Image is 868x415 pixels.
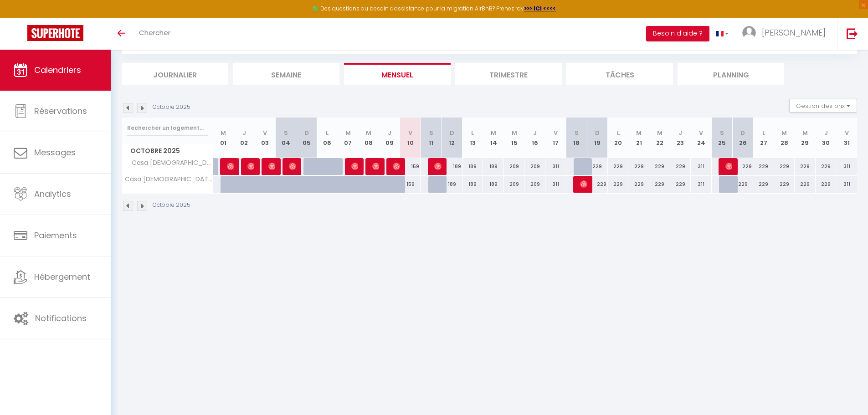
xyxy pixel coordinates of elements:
div: 209 [504,158,525,175]
abbr: S [429,128,433,137]
span: Chercher [139,28,170,37]
th: 12 [442,118,462,158]
th: 24 [691,118,712,158]
div: 311 [836,176,857,193]
div: 229 [795,158,816,175]
span: Calendriers [34,64,81,76]
span: [PERSON_NAME] [372,158,379,175]
div: 311 [691,158,712,175]
img: logout [847,28,858,39]
abbr: J [388,128,391,137]
span: Analytics [34,188,71,200]
div: 189 [442,158,462,175]
div: 311 [545,176,566,193]
div: 311 [545,158,566,175]
div: 189 [462,158,483,175]
a: Chercher [132,18,177,50]
span: [PERSON_NAME] [227,158,234,175]
abbr: J [824,128,828,137]
div: 189 [442,176,462,193]
abbr: M [636,128,642,137]
li: Tâches [566,63,673,85]
abbr: S [720,128,724,137]
img: ... [742,26,756,40]
div: 189 [462,176,483,193]
div: 229 [732,176,753,193]
abbr: V [263,128,267,137]
abbr: M [802,128,808,137]
abbr: M [657,128,663,137]
th: 09 [379,118,400,158]
th: 06 [317,118,338,158]
th: 04 [275,118,296,158]
div: 229 [608,158,629,175]
abbr: M [345,128,351,137]
div: 229 [649,176,670,193]
div: 229 [732,158,753,175]
div: 229 [816,158,837,175]
th: 21 [628,118,649,158]
div: 311 [691,176,712,193]
div: 209 [524,158,545,175]
li: Mensuel [344,63,451,85]
div: 229 [753,176,774,193]
th: 16 [524,118,545,158]
li: Trimestre [455,63,562,85]
th: 17 [545,118,566,158]
span: Kenz Al Hawi [PERSON_NAME] [268,158,275,175]
div: 189 [483,158,504,175]
div: 229 [628,176,649,193]
span: [PERSON_NAME] [762,27,826,38]
th: 15 [504,118,525,158]
th: 26 [732,118,753,158]
a: ... [PERSON_NAME] [735,18,837,50]
abbr: M [491,128,496,137]
th: 23 [670,118,691,158]
abbr: M [366,128,371,137]
th: 07 [338,118,359,158]
th: 13 [462,118,483,158]
div: 229 [608,176,629,193]
div: 229 [795,176,816,193]
th: 30 [816,118,837,158]
th: 14 [483,118,504,158]
div: 209 [504,176,525,193]
span: Notifications [35,313,87,324]
span: Casa [DEMOGRAPHIC_DATA]ïWA [123,158,215,168]
p: Octobre 2025 [153,103,190,112]
div: 159 [400,176,421,193]
input: Rechercher un logement... [127,120,208,136]
button: Gestion des prix [789,99,857,113]
div: 229 [628,158,649,175]
img: Super Booking [27,25,83,41]
abbr: L [617,128,620,137]
div: 311 [836,158,857,175]
span: [PERSON_NAME] [247,158,254,175]
span: [PERSON_NAME] [393,158,400,175]
abbr: M [781,128,787,137]
abbr: M [221,128,226,137]
th: 10 [400,118,421,158]
abbr: D [740,128,745,137]
abbr: V [845,128,849,137]
span: Paiements [34,230,77,241]
li: Planning [678,63,784,85]
th: 22 [649,118,670,158]
div: 189 [483,176,504,193]
th: 20 [608,118,629,158]
span: Casa [DEMOGRAPHIC_DATA]ïwa | Spa privatif & détente romantique [123,176,215,183]
span: [PERSON_NAME] [725,158,732,175]
span: [PERSON_NAME] [289,158,296,175]
th: 08 [359,118,380,158]
th: 28 [774,118,795,158]
div: 229 [587,158,608,175]
span: Octobre 2025 [122,144,213,158]
th: 19 [587,118,608,158]
a: >>> ICI <<<< [524,5,556,12]
div: 229 [816,176,837,193]
th: 27 [753,118,774,158]
button: Besoin d'aide ? [646,26,709,41]
abbr: S [575,128,579,137]
abbr: D [595,128,600,137]
div: 229 [670,158,691,175]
